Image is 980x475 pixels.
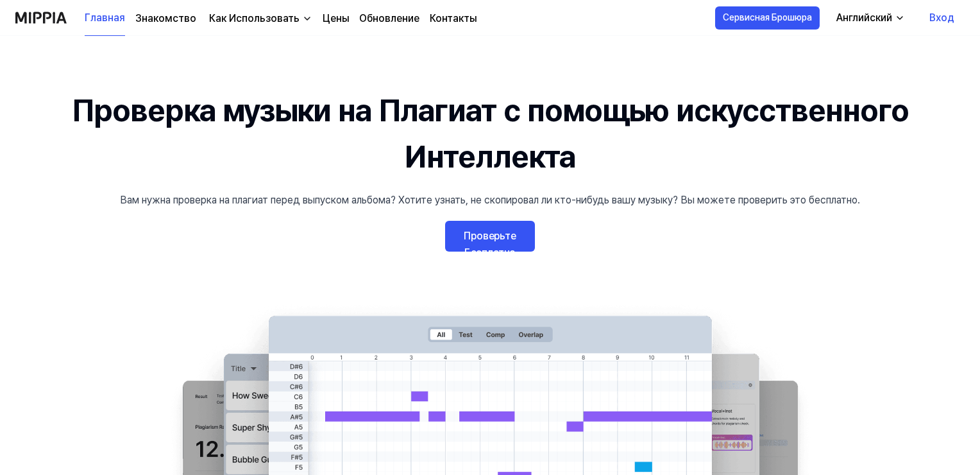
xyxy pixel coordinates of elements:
[826,5,913,31] button: Английский
[85,1,125,36] a: Главная
[359,11,419,26] a: Обновление
[207,11,312,26] button: Как Использовать
[120,193,860,208] div: Вам нужна проверка на плагиат перед выпуском альбома? Хотите узнать, не скопировал ли кто-нибудь ...
[207,11,302,26] div: Как Использовать
[323,11,349,26] a: Цены
[445,221,535,252] a: Проверьте Бесплатно
[28,87,952,180] h1: Проверка музыки на Плагиат с помощью искусственного Интеллекта
[135,11,196,26] a: Знакомство
[834,10,895,26] div: Английский
[430,11,477,26] a: Контакты
[302,13,312,24] img: вниз
[715,6,820,30] button: Сервисная Брошюра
